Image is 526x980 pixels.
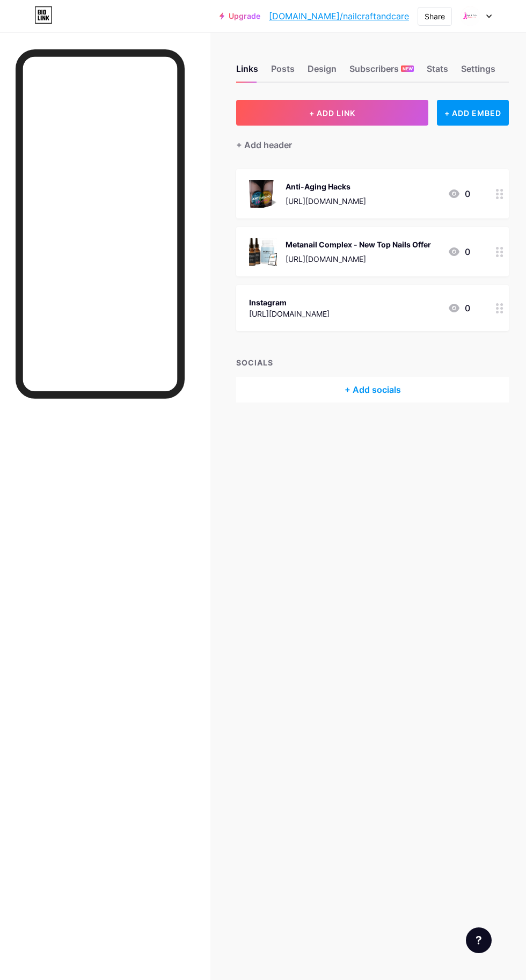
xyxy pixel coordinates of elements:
div: Links [236,62,258,82]
div: Stats [427,62,448,82]
img: nailcraftandcare [460,6,480,26]
span: + ADD LINK [309,108,355,118]
span: NEW [403,65,413,72]
a: [DOMAIN_NAME]/nailcraftandcare [269,10,409,23]
div: Subscribers [349,62,414,82]
div: Anti-Aging Hacks [286,181,366,192]
div: 0 [448,187,470,200]
div: 0 [448,302,470,315]
div: Design [308,62,337,82]
div: + Add header [236,138,292,151]
button: + ADD LINK [236,100,428,126]
div: + Add socials [236,377,509,403]
img: Metanail Complex - New Top Nails Offer [249,238,277,266]
div: Share [425,11,445,22]
div: [URL][DOMAIN_NAME] [249,308,330,319]
div: [URL][DOMAIN_NAME] [286,253,431,265]
div: 0 [448,245,470,258]
div: SOCIALS [236,357,509,368]
div: + ADD EMBED [437,100,509,126]
div: Metanail Complex - New Top Nails Offer [286,239,431,250]
div: Posts [271,62,295,82]
img: Anti-Aging Hacks [249,180,277,208]
div: Instagram [249,297,330,308]
div: Settings [461,62,495,82]
div: [URL][DOMAIN_NAME] [286,195,366,207]
a: Upgrade [220,12,260,20]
